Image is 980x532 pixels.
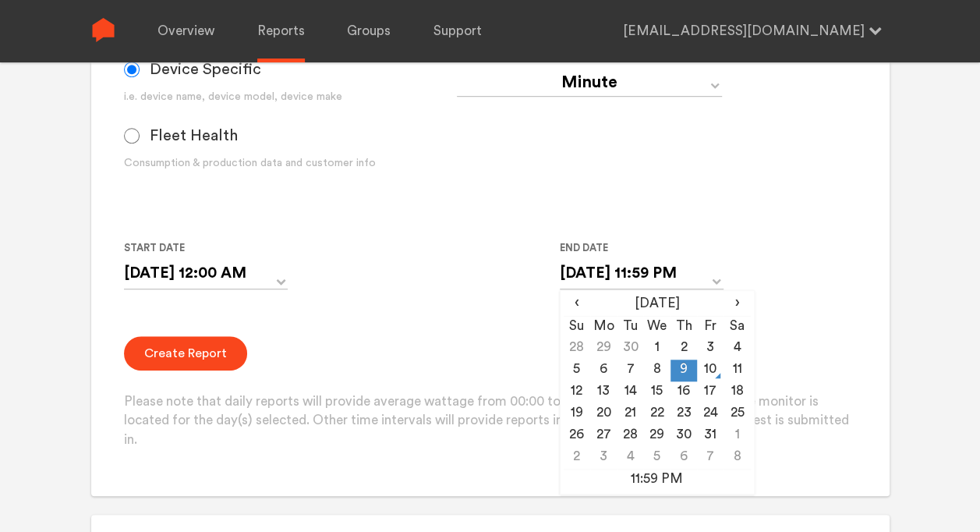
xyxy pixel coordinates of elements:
[150,60,261,79] span: Device Specific
[643,316,670,338] th: We
[590,425,617,447] td: 27
[697,447,724,469] td: 7
[670,360,697,381] td: 9
[564,316,590,338] th: Su
[590,447,617,469] td: 3
[643,425,670,447] td: 29
[617,316,643,338] th: Tu
[564,360,590,381] td: 5
[617,447,643,469] td: 4
[590,294,724,316] th: [DATE]
[670,316,697,338] th: Th
[564,338,590,360] td: 28
[697,316,724,338] th: Fr
[564,403,590,425] td: 19
[590,403,617,425] td: 20
[564,381,590,403] td: 12
[150,126,238,145] span: Fleet Health
[643,360,670,381] td: 8
[643,338,670,360] td: 1
[590,316,617,338] th: Mo
[724,316,750,338] th: Sa
[560,239,711,257] label: End Date
[124,128,140,144] input: Fleet Health
[564,469,751,491] td: 11:59 PM
[617,338,643,360] td: 30
[670,381,697,403] td: 16
[724,447,750,469] td: 8
[670,425,697,447] td: 30
[724,294,750,313] span: ›
[724,381,750,403] td: 18
[124,239,275,257] label: Start Date
[724,425,750,447] td: 1
[590,360,617,381] td: 6
[643,447,670,469] td: 5
[564,447,590,469] td: 2
[724,360,750,381] td: 11
[724,403,750,425] td: 25
[670,447,697,469] td: 6
[670,338,697,360] td: 2
[697,338,724,360] td: 3
[697,360,724,381] td: 10
[124,62,140,77] input: Device Specific
[124,155,457,172] div: Consumption & production data and customer info
[617,360,643,381] td: 7
[124,336,247,371] button: Create Report
[617,403,643,425] td: 21
[643,381,670,403] td: 15
[124,392,856,450] p: Please note that daily reports will provide average wattage from 00:00 to 23:59 in the time zone ...
[697,403,724,425] td: 24
[643,403,670,425] td: 22
[617,425,643,447] td: 28
[91,18,115,42] img: Sense Logo
[564,425,590,447] td: 26
[670,403,697,425] td: 23
[124,89,457,105] div: i.e. device name, device model, device make
[564,294,590,313] span: ‹
[724,338,750,360] td: 4
[697,381,724,403] td: 17
[617,381,643,403] td: 14
[590,381,617,403] td: 13
[697,425,724,447] td: 31
[590,338,617,360] td: 29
